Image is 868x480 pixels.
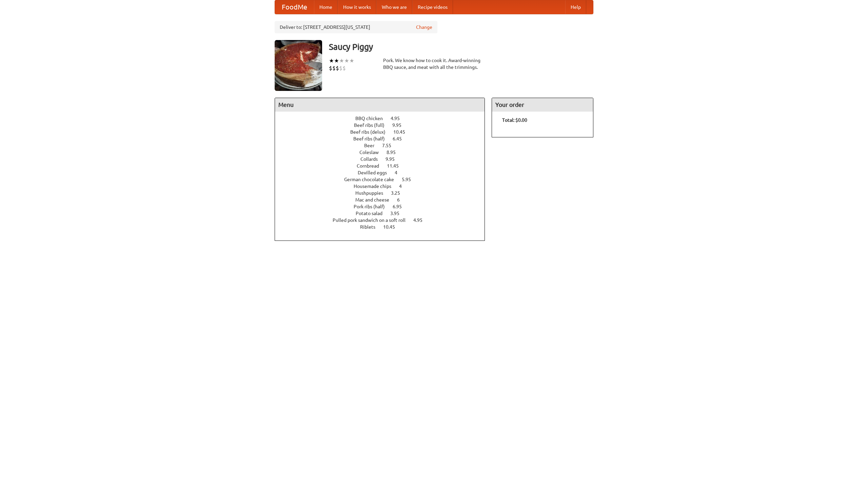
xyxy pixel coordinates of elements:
span: Beef ribs (half) [353,136,392,141]
a: Who we are [376,0,412,14]
b: Total: $0.00 [502,117,527,123]
span: Collards [360,156,384,162]
span: 7.55 [382,143,398,148]
span: 5.95 [402,177,418,182]
li: ★ [334,57,339,64]
span: Potato salad [356,211,389,216]
div: Deliver to: [STREET_ADDRESS][US_STATE] [275,21,437,33]
span: 4.95 [391,116,407,121]
h4: Menu [275,98,485,112]
span: 4 [399,184,409,189]
a: Collards 9.95 [360,156,407,162]
li: $ [332,64,336,72]
a: Beef ribs (half) 6.45 [353,136,414,141]
img: angular.jpg [275,40,322,91]
span: BBQ chicken [355,116,390,121]
span: 11.45 [387,163,406,169]
a: BBQ chicken 4.95 [355,116,412,121]
span: 9.95 [392,122,408,128]
span: German chocolate cake [344,177,401,182]
a: Potato salad 3.95 [356,211,412,216]
span: 3.25 [391,190,407,196]
a: How it works [338,0,376,14]
span: Coleslaw [359,150,386,155]
li: ★ [339,57,344,64]
span: Devilled eggs [358,170,394,175]
li: ★ [329,57,334,64]
a: Recipe videos [412,0,453,14]
li: $ [339,64,342,72]
span: 6.45 [393,136,409,141]
h3: Saucy Piggy [329,40,593,54]
span: 6 [397,197,407,203]
a: Home [314,0,338,14]
a: Help [565,0,586,14]
a: Cornbread 11.45 [357,163,411,169]
span: Housemade chips [354,184,398,189]
span: 6.95 [393,204,409,209]
span: Hushpuppies [355,190,390,196]
a: Hushpuppies 3.25 [355,190,413,196]
span: Mac and cheese [355,197,396,203]
a: Riblets 10.45 [360,224,408,230]
span: 10.45 [383,224,402,230]
h4: Your order [492,98,593,112]
span: 9.95 [386,156,401,162]
a: Mac and cheese 6 [355,197,412,203]
li: $ [329,64,332,72]
a: Devilled eggs 4 [358,170,410,175]
span: 3.95 [390,211,406,216]
span: Beef ribs (full) [354,122,391,128]
a: Beef ribs (full) 9.95 [354,122,414,128]
span: 4 [395,170,404,175]
span: 4.95 [413,217,429,223]
a: FoodMe [275,0,314,14]
a: Coleslaw 8.95 [359,150,408,155]
span: Pulled pork sandwich on a soft roll [333,217,412,223]
a: Pork ribs (half) 6.95 [354,204,414,209]
span: Cornbread [357,163,386,169]
span: Beef ribs (delux) [350,129,392,135]
a: German chocolate cake 5.95 [344,177,423,182]
span: 10.45 [393,129,412,135]
li: $ [342,64,346,72]
a: Change [416,24,432,31]
a: Housemade chips 4 [354,184,414,189]
span: 8.95 [387,150,402,155]
span: Riblets [360,224,382,230]
span: Pork ribs (half) [354,204,392,209]
li: $ [336,64,339,72]
a: Pulled pork sandwich on a soft roll 4.95 [333,217,435,223]
a: Beef ribs (delux) 10.45 [350,129,418,135]
li: ★ [344,57,349,64]
span: Beer [364,143,381,148]
div: Pork. We know how to cook it. Award-winning BBQ sauce, and meat with all the trimmings. [383,57,485,71]
li: ★ [349,57,354,64]
a: Beer 7.55 [364,143,404,148]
